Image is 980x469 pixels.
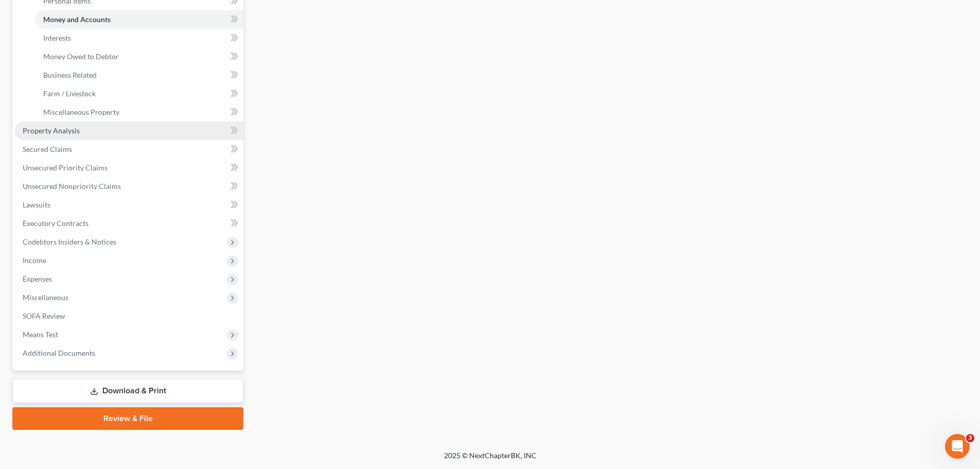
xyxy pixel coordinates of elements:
[35,66,243,84] a: Business Related
[23,256,46,265] span: Income
[23,293,68,302] span: Miscellaneous
[14,196,243,214] a: Lawsuits
[43,71,97,79] span: Business Related
[945,434,970,459] iframe: Intercom live chat
[23,145,72,153] span: Secured Claims
[197,450,783,469] div: 2025 © NextChapterBK, INC
[14,307,243,325] a: SOFA Review
[12,407,243,430] a: Review & File
[12,379,243,403] a: Download & Print
[43,89,96,98] span: Farm / Livestock
[23,237,116,246] span: Codebtors Insiders & Notices
[23,163,108,172] span: Unsecured Priority Claims
[14,177,243,196] a: Unsecured Nonpriority Claims
[35,29,243,47] a: Interests
[43,33,71,42] span: Interests
[43,15,111,24] span: Money and Accounts
[23,200,50,209] span: Lawsuits
[35,47,243,66] a: Money Owed to Debtor
[14,214,243,233] a: Executory Contracts
[23,219,88,228] span: Executory Contracts
[35,84,243,103] a: Farm / Livestock
[23,182,121,190] span: Unsecured Nonpriority Claims
[23,311,65,320] span: SOFA Review
[23,349,95,357] span: Additional Documents
[43,52,119,61] span: Money Owed to Debtor
[14,121,243,140] a: Property Analysis
[966,434,974,442] span: 3
[35,10,243,29] a: Money and Accounts
[23,274,52,283] span: Expenses
[14,140,243,159] a: Secured Claims
[23,330,58,339] span: Means Test
[14,159,243,177] a: Unsecured Priority Claims
[23,126,80,135] span: Property Analysis
[43,108,119,116] span: Miscellaneous Property
[35,103,243,121] a: Miscellaneous Property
